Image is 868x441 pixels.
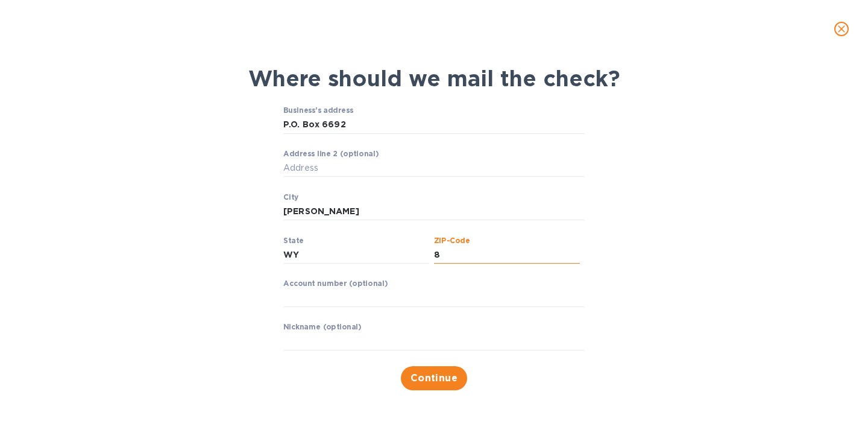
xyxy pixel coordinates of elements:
input: Business’s address [283,116,585,134]
label: City [283,194,299,201]
input: Address [283,159,585,177]
input: ZIP-Code [434,246,580,264]
span: Continue [410,371,458,385]
label: Nickname (optional) [283,324,362,331]
label: Business’s address [283,107,353,115]
label: State [283,237,304,244]
b: Where should we mail the check? [248,65,620,92]
button: Continue [401,366,468,390]
label: Account number (optional) [283,281,388,288]
button: close [827,14,856,43]
label: Address line 2 (optional) [283,150,379,157]
label: ZIP-Code [434,237,470,244]
input: City [283,203,585,221]
input: State [283,246,429,264]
